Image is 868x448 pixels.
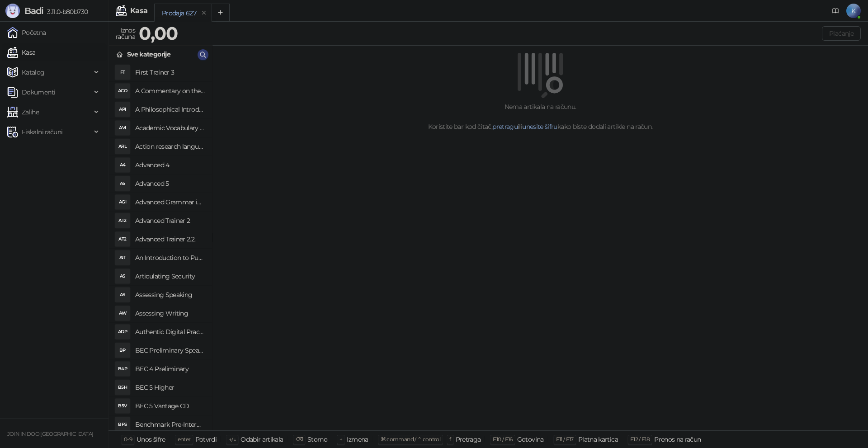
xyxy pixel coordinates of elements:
[135,306,205,321] h4: Assessing Writing
[137,434,165,445] div: Unos šifre
[22,103,39,121] span: Zalihe
[115,306,130,321] div: AW
[449,436,451,443] span: f
[135,269,205,283] h4: Articulating Security
[130,7,147,14] div: Kasa
[135,232,205,246] h4: Advanced Trainer 2.2.
[115,269,130,283] div: AS
[109,63,212,430] div: grid
[198,9,210,17] button: remove
[135,176,205,191] h4: Advanced 5
[115,250,130,265] div: AIT
[135,102,205,117] h4: A Philosophical Introduction to Human Rights
[22,63,45,81] span: Katalog
[139,22,178,44] strong: 0,00
[43,8,88,16] span: 3.11.0-b80b730
[115,288,130,302] div: AS
[115,399,130,413] div: B5V
[115,380,130,395] div: B5H
[124,436,132,443] span: 0-9
[115,417,130,432] div: BPS
[135,158,205,172] h4: Advanced 4
[7,431,93,437] small: JOIN IN DOO [GEOGRAPHIC_DATA]
[115,176,130,191] div: A5
[135,121,205,135] h4: Academic Vocabulary in Use
[822,26,861,41] button: Plaćanje
[517,434,544,445] div: Gotovina
[115,102,130,117] div: API
[115,121,130,135] div: AVI
[178,436,191,443] span: enter
[7,24,46,42] a: Početna
[241,434,283,445] div: Odabir artikala
[654,434,701,445] div: Prenos na račun
[135,380,205,395] h4: BEC 5 Higher
[135,139,205,154] h4: Action research language teaching
[340,436,342,443] span: +
[578,434,618,445] div: Platna kartica
[381,436,441,443] span: ⌘ command / ⌃ control
[307,434,327,445] div: Storno
[846,4,861,18] span: K
[195,434,217,445] div: Potvrdi
[347,434,368,445] div: Izmena
[115,213,130,228] div: AT2
[630,436,650,443] span: F12 / F18
[115,195,130,209] div: AGI
[135,343,205,358] h4: BEC Preliminary Speaking Test
[135,213,205,228] h4: Advanced Trainer 2
[5,4,20,18] img: Logo
[115,325,130,339] div: ADP
[114,24,137,42] div: Iznos računa
[162,8,196,18] div: Prodaja 627
[7,43,35,61] a: Kasa
[456,434,481,445] div: Pretraga
[115,158,130,172] div: A4
[115,84,130,98] div: ACO
[24,5,43,16] span: Badi
[115,362,130,376] div: B4P
[115,343,130,358] div: BP
[223,102,857,132] div: Nema artikala na računu. Koristite bar kod čitač, ili kako biste dodali artikle na račun.
[115,139,130,154] div: ARL
[135,325,205,339] h4: Authentic Digital Practice Tests, Static online 1ed
[135,362,205,376] h4: BEC 4 Preliminary
[296,436,303,443] span: ⌫
[135,399,205,413] h4: BEC 5 Vantage CD
[493,436,512,443] span: F10 / F16
[522,123,557,131] a: unesite šifru
[828,4,843,18] a: Dokumentacija
[135,250,205,265] h4: An Introduction to Public International Law
[127,49,170,59] div: Sve kategorije
[135,84,205,98] h4: A Commentary on the International Convent on Civil and Political Rights
[135,417,205,432] h4: Benchmark Pre-Intermediate SB
[492,123,518,131] a: pretragu
[212,4,230,22] button: Add tab
[22,123,62,141] span: Fiskalni računi
[135,288,205,302] h4: Assessing Speaking
[135,195,205,209] h4: Advanced Grammar in Use
[556,436,574,443] span: F11 / F17
[115,232,130,246] div: AT2
[22,83,55,101] span: Dokumenti
[229,436,236,443] span: ↑/↓
[135,65,205,80] h4: First Trainer 3
[115,65,130,80] div: FT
